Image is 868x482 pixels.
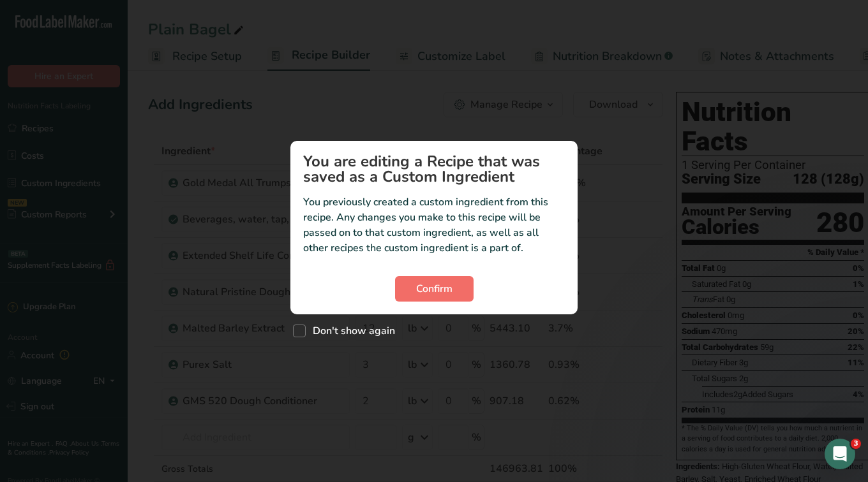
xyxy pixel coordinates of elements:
[851,439,861,449] span: 3
[825,439,855,469] iframe: Intercom live chat
[395,276,474,302] button: Confirm
[303,154,565,184] h1: You are editing a Recipe that was saved as a Custom Ingredient
[416,281,453,296] span: Confirm
[306,325,395,337] span: Don't show again
[303,194,565,256] p: You previously created a custom ingredient from this recipe. Any changes you make to this recipe ...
